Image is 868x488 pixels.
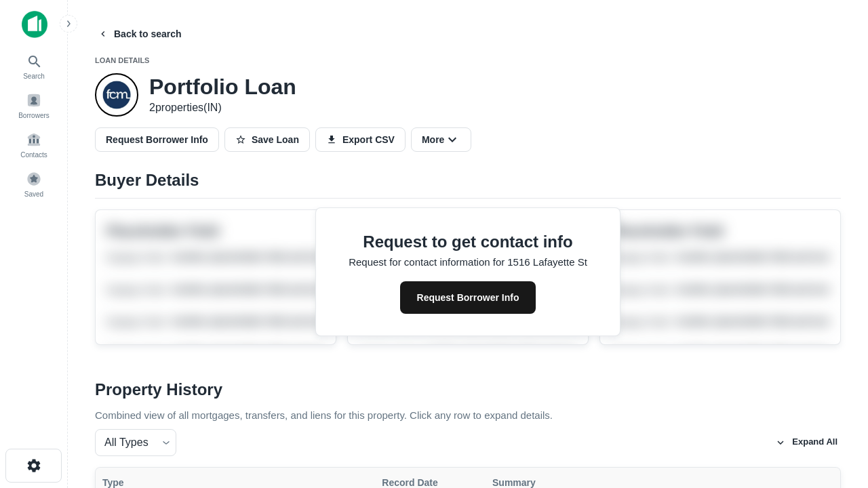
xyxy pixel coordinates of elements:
p: Combined view of all mortgages, transfers, and liens for this property. Click any row to expand d... [95,407,841,424]
button: Request Borrower Info [95,127,226,152]
h4: Request to get contact info [340,230,595,254]
p: 2 properties (IN) [149,100,293,116]
button: Expand All [770,432,841,453]
button: Export CSV [325,127,418,152]
h4: Property History [95,378,841,402]
span: Borrowers [18,110,50,121]
span: Saved [24,189,44,200]
button: Back to search [92,22,191,46]
span: Loan Details [95,56,150,64]
button: Request Borrower Info [397,281,539,314]
a: Search [4,48,64,85]
h4: Buyer Details [95,168,841,192]
span: Contacts [20,150,47,161]
span: Search [23,71,45,82]
a: Saved [4,166,64,203]
img: capitalize-icon.png [22,11,47,38]
p: Request for contact information for [340,254,509,270]
a: Contacts [4,127,64,163]
iframe: Chat Widget [800,336,868,401]
p: 1516 lafayette st [512,254,595,270]
h3: Portfolio Loan [149,74,293,100]
button: Save Loan [232,127,319,152]
button: More [423,127,486,152]
a: Borrowers [4,87,64,124]
div: All Types [95,429,176,456]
